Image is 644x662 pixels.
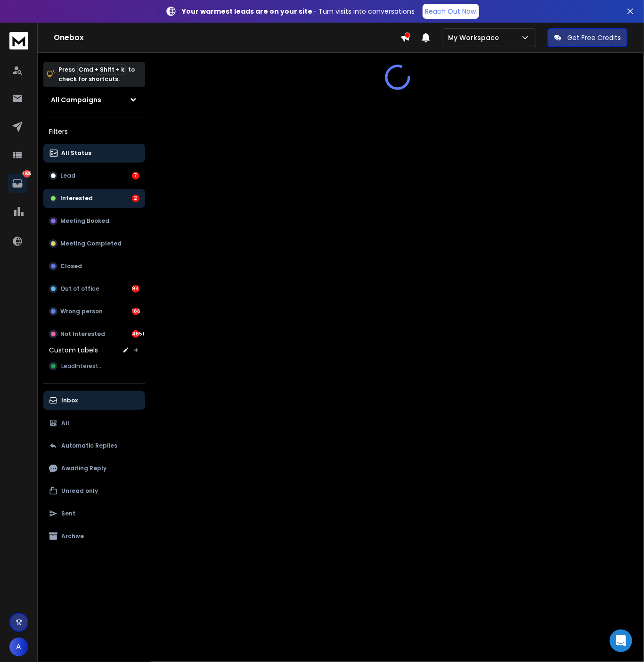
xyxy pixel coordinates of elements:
p: Meeting Booked [60,217,109,225]
div: 94 [132,285,139,293]
a: Reach Out Now [423,4,479,19]
p: Automatic Replies [61,442,117,450]
p: All [61,419,69,427]
p: Out of office [60,285,99,293]
button: Unread only [43,482,145,500]
p: Inbox [61,397,78,404]
p: Unread only [61,487,98,495]
p: 4926 [23,170,31,178]
button: Not Interested4651 [43,325,145,343]
img: logo [9,32,28,49]
h1: Onebox [54,32,400,43]
p: Not Interested [60,330,105,338]
button: Lead7 [43,166,145,185]
p: Closed [60,262,82,270]
button: All [43,414,145,433]
h3: Custom Labels [49,345,98,355]
button: A [9,637,28,656]
h3: Filters [43,125,145,138]
p: Archive [61,532,84,540]
p: Awaiting Reply [61,465,106,472]
div: Open Intercom Messenger [610,629,632,652]
p: Reach Out Now [425,7,476,16]
button: Interested2 [43,189,145,208]
span: LeadInterested [61,362,106,370]
p: Meeting Completed [60,240,122,247]
a: 4926 [8,174,27,193]
p: Interested [60,195,93,202]
p: My Workspace [448,33,503,42]
button: Get Free Credits [547,28,628,47]
button: LeadInterested [43,357,145,376]
button: Meeting Booked [43,212,145,230]
button: Closed [43,257,145,276]
p: Get Free Credits [567,33,621,42]
button: Archive [43,527,145,546]
button: Wrong person166 [43,302,145,321]
p: – Turn visits into conversations [182,7,415,16]
button: Meeting Completed [43,234,145,253]
span: Cmd + Shift + k [77,64,126,75]
div: 2 [132,195,139,202]
p: Sent [61,510,75,517]
div: 4651 [132,330,139,338]
div: 166 [132,308,139,315]
div: 7 [132,172,139,180]
button: Automatic Replies [43,436,145,455]
p: Press to check for shortcuts. [58,65,135,84]
button: Inbox [43,391,145,410]
button: Out of office94 [43,279,145,298]
p: Wrong person [60,308,103,315]
button: All Campaigns [43,90,145,109]
button: All Status [43,144,145,163]
strong: Your warmest leads are on your site [182,7,313,16]
p: All Status [61,149,91,157]
h1: All Campaigns [51,95,101,105]
p: Lead [60,172,75,180]
button: Awaiting Reply [43,459,145,478]
button: Sent [43,504,145,523]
